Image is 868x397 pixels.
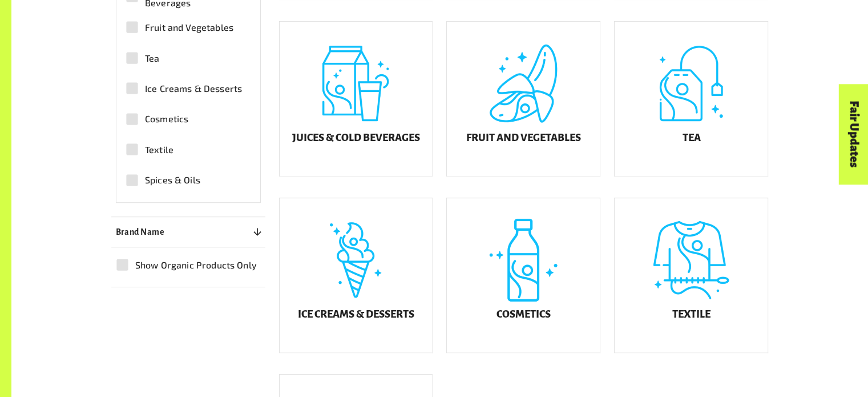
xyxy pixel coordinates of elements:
h5: Juices & Cold Beverages [292,132,419,143]
h5: Cosmetics [496,308,551,320]
h5: Textile [672,308,710,320]
a: Fruit and Vegetables [446,21,600,177]
p: Brand Name [116,225,165,239]
a: Juices & Cold Beverages [279,21,433,177]
h5: Ice Creams & Desserts [297,308,414,320]
a: Textile [614,198,768,353]
span: Show Organic Products Only [135,258,257,272]
button: Brand Name [111,222,265,242]
span: Textile [145,143,173,157]
h5: Tea [682,132,700,143]
span: Spices & Oils [145,173,200,187]
span: Fruit and Vegetables [145,21,233,34]
h5: Fruit and Vegetables [466,132,581,143]
a: Ice Creams & Desserts [279,198,433,353]
span: Ice Creams & Desserts [145,82,242,95]
span: Tea [145,51,159,65]
span: Cosmetics [145,112,188,126]
a: Tea [614,21,768,177]
a: Cosmetics [446,198,600,353]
